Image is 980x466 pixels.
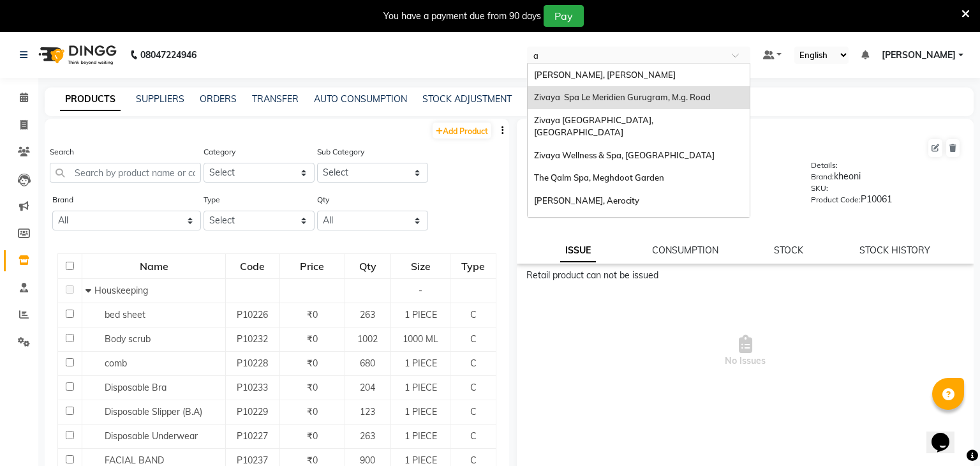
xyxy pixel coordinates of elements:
[811,193,961,211] div: P10061
[307,382,318,393] span: ₹0
[774,244,803,256] a: STOCK
[52,194,73,206] label: Brand
[405,455,437,466] span: 1 PIECE
[544,5,584,27] button: Pay
[403,333,438,345] span: 1000 ML
[419,285,422,296] span: -
[204,194,220,206] label: Type
[314,93,407,105] a: AUTO CONSUMPTION
[405,430,437,442] span: 1 PIECE
[307,333,318,345] span: ₹0
[811,194,861,206] label: Product Code:
[451,255,495,278] div: Type
[237,430,268,442] span: P10227
[307,430,318,442] span: ₹0
[811,183,828,194] label: SKU:
[534,172,664,183] span: The Qalm Spa, Meghdoot Garden
[140,37,197,73] b: 08047224946
[405,357,437,369] span: 1 PIECE
[811,171,834,183] label: Brand:
[105,357,127,369] span: comb
[85,285,94,296] span: Collapse Row
[136,93,184,105] a: SUPPLIERS
[307,357,318,369] span: ₹0
[392,255,449,278] div: Size
[237,382,268,393] span: P10233
[307,309,318,320] span: ₹0
[357,333,378,345] span: 1002
[470,333,477,345] span: C
[105,430,198,442] span: Disposable Underwear
[200,93,237,105] a: ORDERS
[50,163,201,183] input: Search by product name or code
[226,255,278,278] div: Code
[534,115,657,138] span: Zivaya [GEOGRAPHIC_DATA], [GEOGRAPHIC_DATA]
[360,382,375,393] span: 204
[433,123,491,139] a: Add Product
[237,455,268,466] span: P10237
[105,406,202,417] span: Disposable Slipper (B.A)
[470,430,477,442] span: C
[307,406,318,417] span: ₹0
[470,406,477,417] span: C
[882,49,956,62] span: [PERSON_NAME]
[33,37,120,73] img: logo
[105,382,167,393] span: Disposable Bra
[307,455,318,466] span: ₹0
[360,357,375,369] span: 680
[317,146,364,158] label: Sub Category
[60,88,121,111] a: PRODUCTS
[237,357,268,369] span: P10228
[422,93,512,105] a: STOCK ADJUSTMENT
[360,309,375,320] span: 263
[360,430,375,442] span: 263
[470,455,477,466] span: C
[526,287,964,415] span: No Issues
[237,309,268,320] span: P10226
[405,406,437,417] span: 1 PIECE
[83,255,225,278] div: Name
[50,146,74,158] label: Search
[811,160,838,171] label: Details:
[383,10,541,23] div: You have a payment due from 90 days
[470,309,477,320] span: C
[346,255,390,278] div: Qty
[105,333,151,345] span: Body scrub
[405,382,437,393] span: 1 PIECE
[534,195,639,206] span: [PERSON_NAME], Aerocity
[204,146,235,158] label: Category
[281,255,344,278] div: Price
[811,170,961,188] div: kheoni
[652,244,718,256] a: CONSUMPTION
[360,406,375,417] span: 123
[526,269,964,282] div: Retail product can not be issued
[470,357,477,369] span: C
[470,382,477,393] span: C
[534,70,676,80] span: [PERSON_NAME], [PERSON_NAME]
[859,244,930,256] a: STOCK HISTORY
[237,333,268,345] span: P10232
[237,406,268,417] span: P10229
[317,194,329,206] label: Qty
[105,455,164,466] span: FACIAL BAND
[527,63,750,218] ng-dropdown-panel: Options list
[360,455,375,466] span: 900
[534,150,715,160] span: Zivaya Wellness & Spa, [GEOGRAPHIC_DATA]
[560,239,596,262] a: ISSUE
[926,415,967,453] iframe: chat widget
[405,309,437,320] span: 1 PIECE
[534,92,711,102] span: Zivaya Spa Le Meridien Gurugram, M.g. Road
[252,93,299,105] a: TRANSFER
[105,309,145,320] span: bed sheet
[94,285,148,296] span: Houskeeping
